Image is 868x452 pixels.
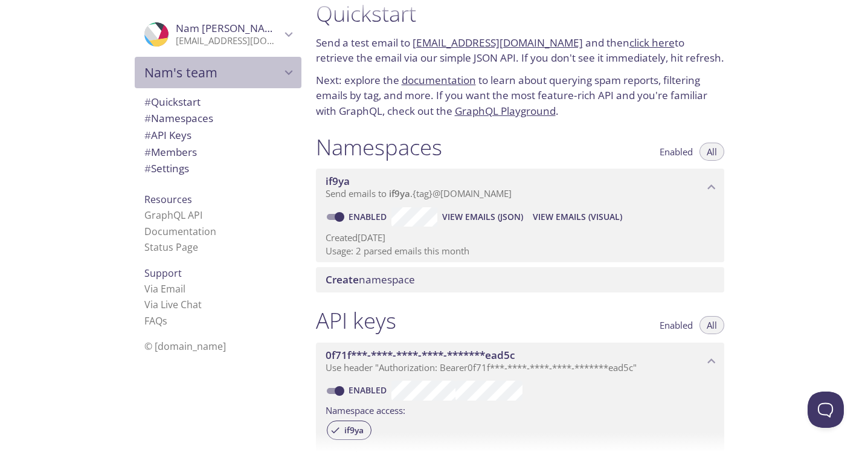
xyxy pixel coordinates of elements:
button: Enabled [652,143,700,161]
iframe: Help Scout Beacon - Open [808,392,844,428]
label: Namespace access: [326,401,405,418]
p: [EMAIL_ADDRESS][DOMAIN_NAME] [176,35,281,47]
a: Documentation [144,225,216,238]
div: if9ya namespace [316,169,724,206]
span: Nam [PERSON_NAME] [176,21,283,35]
div: if9ya [327,421,371,440]
span: Nam's team [144,64,281,81]
p: Created [DATE] [326,231,715,244]
a: Enabled [347,384,391,396]
span: Namespaces [144,111,213,125]
button: All [699,316,724,334]
div: Nam's team [135,57,301,88]
span: Quickstart [144,95,201,109]
span: API Keys [144,128,191,142]
a: GraphQL API [144,208,202,222]
span: # [144,128,151,142]
div: Team Settings [135,160,301,177]
a: FAQ [144,314,167,328]
span: # [144,111,151,125]
a: Enabled [347,211,391,222]
div: Nam Kevin [135,15,301,54]
button: View Emails (JSON) [437,207,528,227]
a: Via Live Chat [144,298,202,311]
div: API Keys [135,127,301,144]
span: Support [144,266,182,280]
span: © [DOMAIN_NAME] [144,340,226,353]
span: namespace [326,273,415,286]
div: Namespaces [135,110,301,127]
span: View Emails (JSON) [442,210,523,224]
span: s [162,314,167,328]
span: Create [326,273,359,286]
a: click here [629,36,675,50]
span: # [144,145,151,159]
a: [EMAIL_ADDRESS][DOMAIN_NAME] [413,36,583,50]
a: Status Page [144,241,198,254]
button: Enabled [652,316,700,334]
h1: API keys [316,307,396,334]
div: Quickstart [135,94,301,111]
p: Usage: 2 parsed emails this month [326,245,715,257]
a: Via Email [144,282,185,295]
div: Create namespace [316,267,724,292]
span: if9ya [337,425,371,436]
span: # [144,161,151,175]
button: View Emails (Visual) [528,207,627,227]
a: GraphQL Playground [455,104,556,118]
div: Members [135,144,301,161]
span: View Emails (Visual) [533,210,622,224]
span: if9ya [326,174,350,188]
h1: Namespaces [316,134,442,161]
span: if9ya [389,187,410,199]
span: Send emails to . {tag} @[DOMAIN_NAME] [326,187,512,199]
button: All [699,143,724,161]
span: Resources [144,193,192,206]
a: documentation [402,73,476,87]
span: # [144,95,151,109]
span: Settings [144,161,189,175]
span: Members [144,145,197,159]
p: Send a test email to and then to retrieve the email via our simple JSON API. If you don't see it ... [316,35,724,66]
p: Next: explore the to learn about querying spam reports, filtering emails by tag, and more. If you... [316,73,724,119]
